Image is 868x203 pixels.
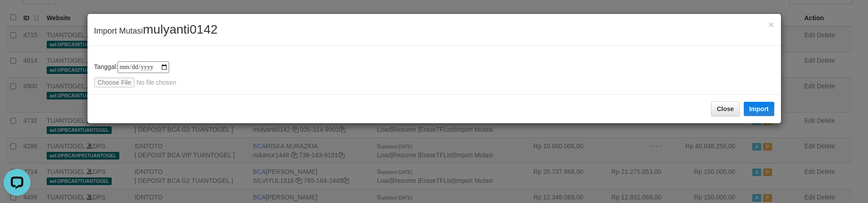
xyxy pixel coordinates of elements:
span: Import Mutasi [94,26,218,35]
button: Close [768,20,774,29]
button: Close [711,101,740,117]
span: mulyanti0142 [143,22,218,36]
button: Open LiveChat chat widget [4,4,31,30]
div: Tanggal: [94,61,774,87]
button: Import [744,102,774,116]
span: × [768,19,774,30]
